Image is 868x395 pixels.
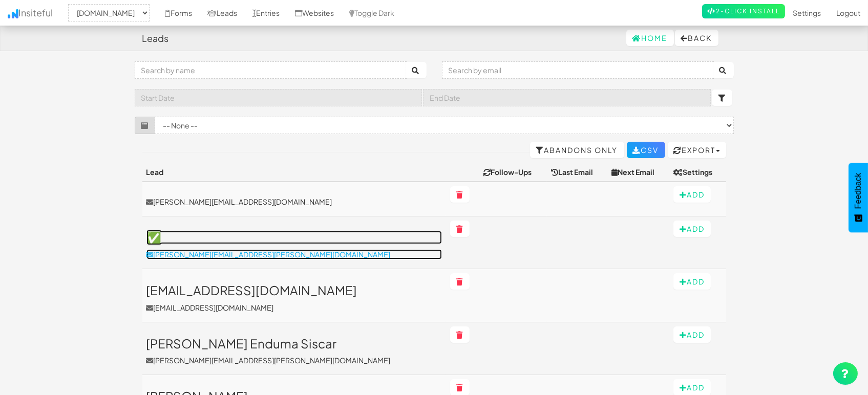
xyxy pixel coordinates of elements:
[442,61,714,79] input: Search by email
[146,355,442,365] p: [PERSON_NAME][EMAIL_ADDRESS][PERSON_NAME][DOMAIN_NAME]
[146,302,442,313] p: [EMAIL_ADDRESS][DOMAIN_NAME]
[849,163,868,232] button: Feedback - Show survey
[854,173,863,209] span: Feedback
[669,163,726,182] th: Settings
[135,89,422,106] input: Start Date
[530,142,624,158] a: Abandons Only
[675,30,718,46] button: Back
[668,142,726,158] button: Export
[146,283,442,297] h3: [EMAIL_ADDRESS][DOMAIN_NAME]
[146,249,442,259] p: [PERSON_NAME][EMAIL_ADDRESS][PERSON_NAME][DOMAIN_NAME]
[146,337,442,350] h3: [PERSON_NAME] Enduma Siscar
[607,163,669,182] th: Next Email
[479,163,547,182] th: Follow-Ups
[142,163,446,182] th: Lead
[423,89,711,106] input: End Date
[146,196,442,207] a: [PERSON_NAME][EMAIL_ADDRESS][DOMAIN_NAME]
[135,61,407,79] input: Search by name
[146,283,442,312] a: [EMAIL_ADDRESS][DOMAIN_NAME][EMAIL_ADDRESS][DOMAIN_NAME]
[146,231,442,259] a: ✅[PERSON_NAME][EMAIL_ADDRESS][PERSON_NAME][DOMAIN_NAME]
[627,142,665,158] a: CSV
[8,9,18,18] img: icon.png
[673,221,711,237] button: Add
[673,326,711,343] button: Add
[146,231,442,244] h3: ✅
[146,337,442,365] a: [PERSON_NAME] Enduma Siscar[PERSON_NAME][EMAIL_ADDRESS][PERSON_NAME][DOMAIN_NAME]
[142,33,169,43] h4: Leads
[547,163,607,182] th: Last Email
[626,30,674,46] a: Home
[702,4,785,18] a: 2-Click Install
[673,273,711,290] button: Add
[673,186,711,203] button: Add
